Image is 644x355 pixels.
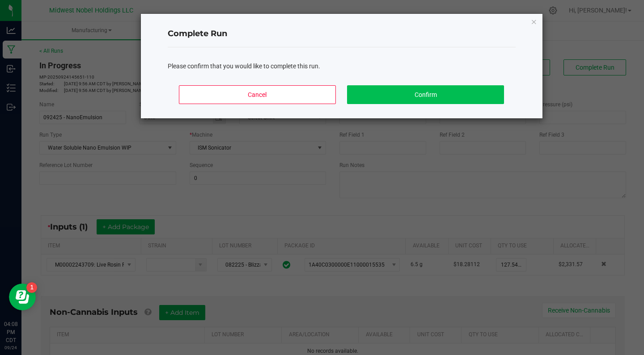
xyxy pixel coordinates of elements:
[168,28,516,40] h4: Complete Run
[26,282,37,293] iframe: Resource center unread badge
[347,85,504,104] button: Confirm
[179,85,335,104] button: Cancel
[531,16,537,27] button: Close
[168,62,516,71] div: Please confirm that you would like to complete this run.
[9,284,36,310] iframe: Resource center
